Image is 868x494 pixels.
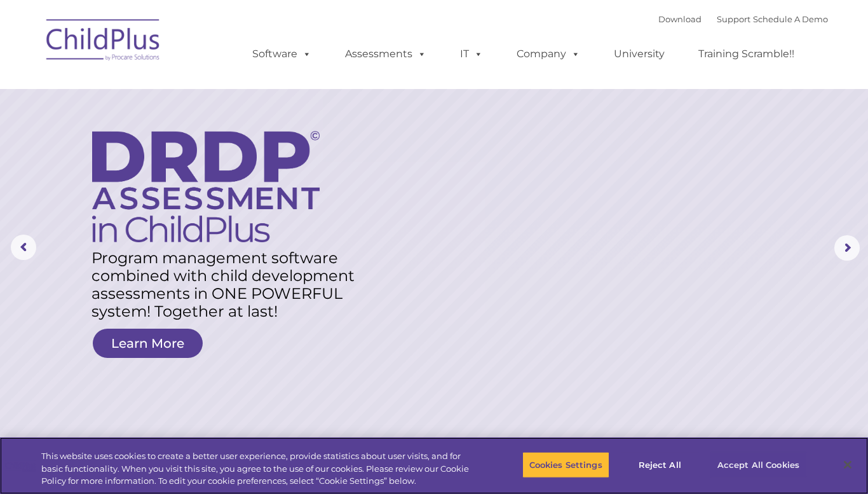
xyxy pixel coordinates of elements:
font: | [658,14,828,24]
a: Company [504,41,593,67]
img: DRDP Assessment in ChildPlus [92,131,320,242]
a: IT [447,41,496,67]
button: Accept All Cookies [710,451,806,478]
a: Training Scramble!! [686,41,807,67]
button: Cookies Settings [522,451,609,478]
rs-layer: Program management software combined with child development assessments in ONE POWERFUL system! T... [92,249,369,320]
a: Assessments [332,41,439,67]
a: Schedule A Demo [753,14,828,24]
button: Reject All [620,451,700,478]
img: ChildPlus by Procare Solutions [40,10,167,74]
span: Phone number [177,136,231,146]
a: Download [658,14,702,24]
span: Last name [177,84,215,93]
a: Learn More [93,329,203,358]
button: Close [834,451,862,479]
a: Software [240,41,324,67]
a: University [601,41,677,67]
a: Support [717,14,750,24]
div: This website uses cookies to create a better user experience, provide statistics about user visit... [41,450,477,488]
